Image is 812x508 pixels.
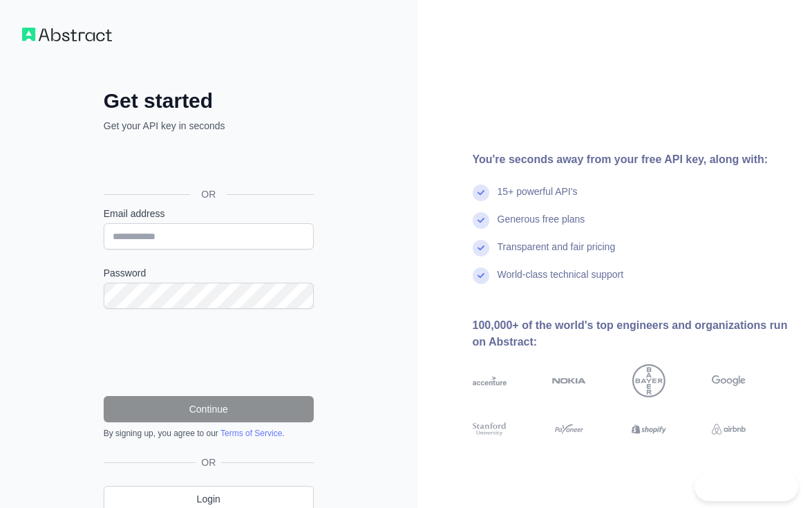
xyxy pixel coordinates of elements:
[473,240,489,256] img: check mark
[473,421,507,438] img: stanford university
[104,148,311,178] div: Sign in with Google. Opens in new tab
[695,472,798,501] iframe: Toggle Customer Support
[632,421,665,438] img: shopify
[196,455,221,469] span: OR
[632,364,665,397] img: bayer
[473,185,489,201] img: check mark
[22,28,112,41] img: Workflow
[712,421,746,438] img: airbnb
[104,88,314,113] h2: Get started
[552,421,586,438] img: payoneer
[220,429,282,438] a: Terms of Service
[104,428,314,439] div: By signing up, you agree to our .
[104,266,314,280] label: Password
[712,364,746,397] img: google
[498,212,585,240] div: Generous free plans
[104,207,314,220] label: Email address
[104,396,314,422] button: Continue
[190,187,227,201] span: OR
[473,151,791,168] div: You're seconds away from your free API key, along with:
[552,364,586,397] img: nokia
[498,185,578,212] div: 15+ powerful API's
[473,212,489,229] img: check mark
[104,119,314,133] p: Get your API key in seconds
[473,317,791,350] div: 100,000+ of the world's top engineers and organizations run on Abstract:
[473,364,507,397] img: accenture
[97,148,318,178] iframe: Sign in with Google Button
[498,240,616,267] div: Transparent and fair pricing
[498,267,624,295] div: World-class technical support
[104,326,314,379] iframe: reCAPTCHA
[473,267,489,284] img: check mark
